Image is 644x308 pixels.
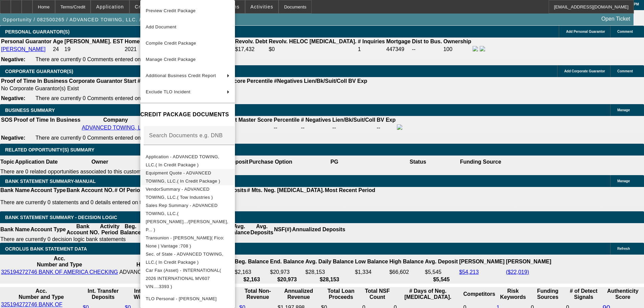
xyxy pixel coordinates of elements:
span: Compile Credit Package [146,41,196,46]
button: Transunion - Castanede, Jose( Fico: None | Vantage :708 ) [140,234,235,250]
span: Equipment Quote - ADVANCED TOWING, LLC.( In Credit Package ) [146,170,220,184]
button: Sec. of State - ADVANCED TOWING, LLC.( In Credit Package ) [140,250,235,266]
span: TLO Personal - [PERSON_NAME] [146,296,217,301]
button: Car Fax (Asset) - INTERNATIONAL( 2026 INTERNATIONAL MV607 VIN....3393 ) [140,266,235,291]
span: Car Fax (Asset) - INTERNATIONAL( 2026 INTERNATIONAL MV607 VIN....3393 ) [146,268,221,289]
span: VendorSummary - ADVANCED TOWING, LLC.( Tow Industries ) [146,187,213,200]
button: Application - ADVANCED TOWING, LLC.( In Credit Package ) [140,153,235,169]
span: Sales Rep Summary - ADVANCED TOWING, LLC.( [PERSON_NAME].../[PERSON_NAME], P... ) [146,203,228,232]
mat-label: Search Documents e.g. DNB [149,133,223,138]
span: Transunion - [PERSON_NAME]( Fico: None | Vantage :708 ) [146,235,224,248]
span: Add Document [146,24,176,29]
button: Sales Rep Summary - ADVANCED TOWING, LLC.( Culligan, Mi.../D'Aquila, P... ) [140,202,235,234]
span: Sec. of State - ADVANCED TOWING, LLC.( In Credit Package ) [146,252,223,265]
h4: CREDIT PACKAGE DOCUMENTS [140,111,235,119]
button: VendorSummary - ADVANCED TOWING, LLC.( Tow Industries ) [140,185,235,202]
span: Exclude TLO Incident [146,89,190,94]
button: Equipment Quote - ADVANCED TOWING, LLC.( In Credit Package ) [140,169,235,185]
span: Manage Credit Package [146,57,196,62]
span: Additional Business Credit Report [146,73,216,78]
button: TLO Personal - Castanede, Jose [140,291,235,307]
span: Preview Credit Package [146,8,196,13]
span: Application - ADVANCED TOWING, LLC.( In Credit Package ) [146,154,219,167]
